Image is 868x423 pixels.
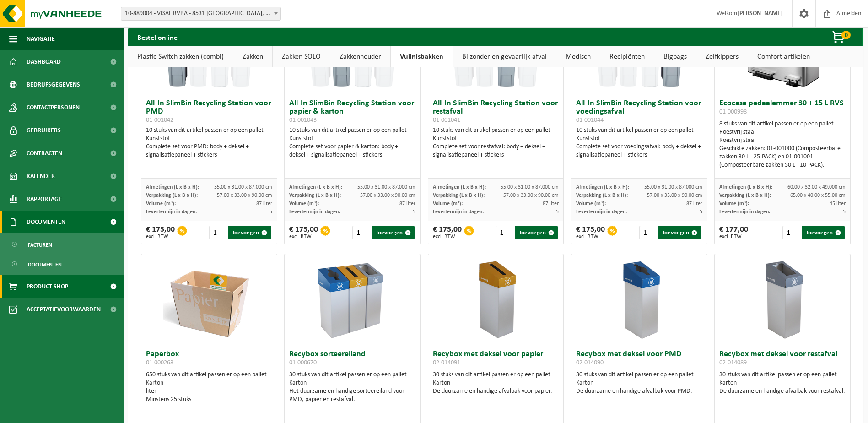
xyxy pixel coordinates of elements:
[719,193,771,198] span: Verpakking (L x B x H):
[719,120,846,169] div: 8 stuks van dit artikel passen er op een pallet
[433,135,559,143] div: Kunststof
[146,234,175,239] span: excl. BTW
[576,350,702,369] h3: Recybox met deksel voor PMD
[289,117,317,124] span: 01-001043
[576,184,629,190] span: Afmetingen (L x B x H):
[289,126,415,159] div: 10 stuks van dit artikel passen er op een pallet
[576,226,605,239] div: € 175,00
[289,371,415,404] div: 30 stuks van dit artikel passen er op een pallet
[146,201,176,206] span: Volume (m³):
[719,209,770,215] span: Levertermijn in dagen:
[2,255,121,273] a: Documenten
[843,209,846,215] span: 5
[719,371,846,396] div: 30 stuks van dit artikel passen er op een pallet
[146,126,272,159] div: 10 stuks van dit artikel passen er op een pallet
[433,387,559,396] div: De duurzame en handige afvalbak voor papier.
[433,126,559,159] div: 10 stuks van dit artikel passen er op een pallet
[433,371,559,396] div: 30 stuks van dit artikel passen er op een pallet
[433,143,559,159] div: Complete set voor restafval: body + deksel + signalisatiepaneel + stickers
[27,165,55,188] span: Kalender
[289,350,415,369] h3: Recybox sorteereiland
[719,359,747,366] span: 02-014089
[782,226,801,239] input: 1
[556,209,559,215] span: 5
[146,371,272,404] div: 650 stuks van dit artikel passen er op een pallet
[121,7,280,20] span: 10-889004 - VISAL BVBA - 8531 HULSTE, POTTERIEHOEK 6
[719,128,846,136] div: Roestvrij staal
[289,387,415,404] div: Het duurzame en handige sorteereiland voor PMD, papier en restafval.
[719,145,846,169] div: Geschikte zakken: 01-001000 (Composteerbare zakken 30 L - 25-PACK) en 01-001001 (Composteerbare z...
[214,184,272,190] span: 55.00 x 31.00 x 87.000 cm
[289,135,415,143] div: Kunststof
[433,99,559,124] h3: All-In SlimBin Recycling Station voor restafval
[146,135,272,143] div: Kunststof
[121,7,281,21] span: 10-889004 - VISAL BVBA - 8531 HULSTE, POTTERIEHOEK 6
[700,209,702,215] span: 5
[737,10,783,17] strong: [PERSON_NAME]
[576,201,606,206] span: Volume (m³):
[719,136,846,145] div: Roestvrij staal
[289,143,415,159] div: Complete set voor papier & karton: body + deksel + signalisatiepaneel + stickers
[503,193,559,198] span: 57.00 x 33.00 x 90.00 cm
[28,236,52,254] span: Facturen
[600,46,654,67] a: Recipiënten
[209,226,227,239] input: 1
[501,184,559,190] span: 55.00 x 31.00 x 87.000 cm
[289,226,318,239] div: € 175,00
[576,135,702,143] div: Kunststof
[719,387,846,396] div: De duurzame en handige afvalbak voor restafval.
[2,236,121,253] a: Facturen
[433,350,559,369] h3: Recybox met deksel voor papier
[289,184,342,190] span: Afmetingen (L x B x H):
[27,73,80,96] span: Bedrijfsgegevens
[433,379,559,387] div: Karton
[146,193,198,198] span: Verpakking (L x B x H):
[146,350,272,369] h3: Paperbox
[593,254,685,346] img: 02-014090
[146,396,272,404] div: Minstens 25 stuks
[450,254,541,346] img: 02-014091
[289,359,317,366] span: 01-000670
[146,359,173,366] span: 01-000263
[576,234,605,239] span: excl. BTW
[790,193,846,198] span: 65.00 x 40.00 x 55.00 cm
[413,209,415,215] span: 5
[433,226,462,239] div: € 175,00
[289,209,340,215] span: Levertermijn in dagen:
[802,226,845,239] button: Toevoegen
[576,359,604,366] span: 02-014090
[696,46,748,67] a: Zelfkippers
[576,117,604,124] span: 01-001044
[146,226,175,239] div: € 175,00
[146,143,272,159] div: Complete set voor PMD: body + deksel + signalisatiepaneel + stickers
[719,234,748,239] span: excl. BTW
[719,226,748,239] div: € 177,00
[719,201,749,206] span: Volume (m³):
[719,108,747,115] span: 01-000998
[27,96,80,119] span: Contactpersonen
[399,201,415,206] span: 87 liter
[654,46,696,67] a: Bigbags
[289,99,415,124] h3: All-In SlimBin Recycling Station voor papier & karton
[433,234,462,239] span: excl. BTW
[372,226,414,239] button: Toevoegen
[737,254,828,346] img: 02-014089
[576,99,702,124] h3: All-In SlimBin Recycling Station voor voedingsafval
[146,99,272,124] h3: All-In SlimBin Recycling Station voor PMD
[270,209,272,215] span: 5
[543,201,559,206] span: 87 liter
[817,28,863,46] button: 0
[433,209,484,215] span: Levertermijn in dagen:
[433,184,486,190] span: Afmetingen (L x B x H):
[289,201,319,206] span: Volume (m³):
[639,226,658,239] input: 1
[576,143,702,159] div: Complete set voor voedingsafval: body + deksel + signalisatiepaneel + stickers
[27,211,65,233] span: Documenten
[146,387,272,396] div: liter
[841,31,851,39] span: 0
[128,28,187,46] h2: Bestel online
[433,117,460,124] span: 01-001041
[576,379,702,387] div: Karton
[576,126,702,159] div: 10 stuks van dit artikel passen er op een pallet
[27,27,55,50] span: Navigatie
